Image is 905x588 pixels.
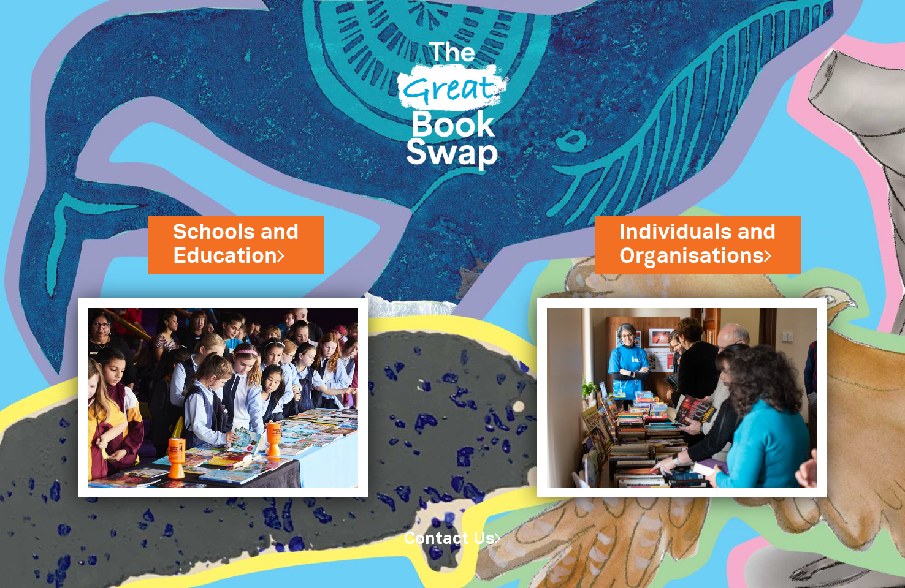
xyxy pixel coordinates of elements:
[386,15,519,190] img: Great Bookswap logo
[78,298,368,497] img: Schools and Education
[537,298,827,497] img: Individuals and Organisations
[404,532,501,547] a: Contact Us
[173,218,299,271] a: Schools andEducation
[619,218,776,271] a: Individuals andOrganisations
